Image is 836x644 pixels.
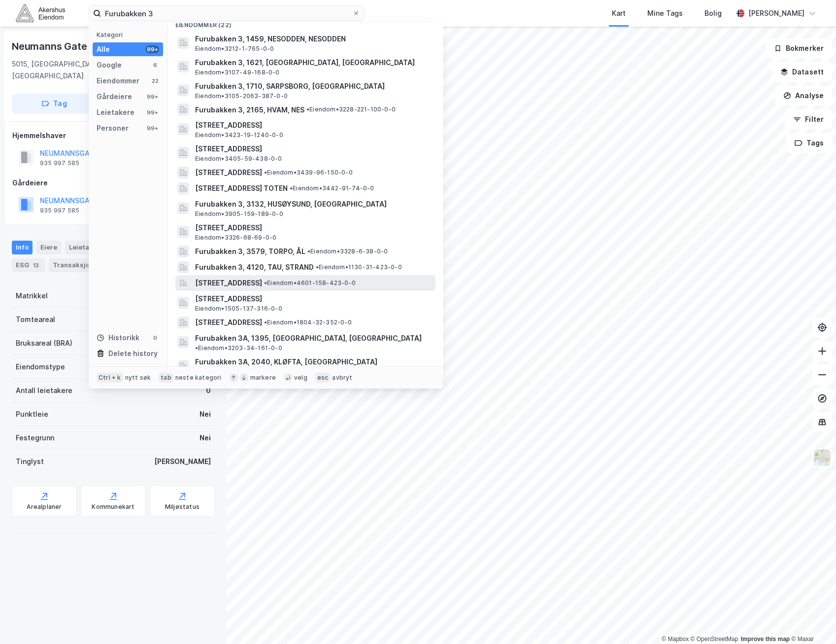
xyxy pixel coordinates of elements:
[195,57,432,69] span: Furubakken 3, 1621, [GEOGRAPHIC_DATA], [GEOGRAPHIC_DATA]
[787,597,836,644] iframe: Chat Widget
[264,319,352,326] span: Eiendom • 1804-32-352-0-0
[97,43,110,55] div: Alle
[195,332,422,344] span: Furubakken 3A, 1395, [GEOGRAPHIC_DATA], [GEOGRAPHIC_DATA]
[195,198,432,210] span: Furubakken 3, 3132, HUSØYSUND, [GEOGRAPHIC_DATA]
[264,169,267,176] span: •
[264,279,267,286] span: •
[36,241,61,254] div: Eiere
[206,385,211,396] div: 0
[332,374,352,382] div: avbryt
[264,169,353,177] span: Eiendom • 3439-96-150-0-0
[315,373,331,383] div: esc
[195,246,305,257] span: Furubakken 3, 3579, TORPO, ÅL
[195,167,262,179] span: [STREET_ADDRESS]
[307,248,388,255] span: Eiendom • 3328-6-38-0-0
[250,374,276,382] div: markere
[12,241,33,254] div: Info
[12,130,214,142] div: Hjemmelshaver
[12,94,97,113] button: Tag
[691,636,738,643] a: OpenStreetMap
[154,456,211,467] div: [PERSON_NAME]
[97,122,129,134] div: Personer
[195,143,432,155] span: [STREET_ADDRESS]
[49,258,116,272] div: Transaksjoner
[290,184,293,192] span: •
[159,373,173,383] div: tab
[195,222,432,234] span: [STREET_ADDRESS]
[16,432,54,444] div: Festegrunn
[775,86,832,106] button: Analyse
[306,106,396,113] span: Eiendom • 3228-221-100-0-0
[97,31,163,38] div: Kategori
[787,597,836,644] div: Kontrollprogram for chat
[307,248,310,255] span: •
[12,177,214,189] div: Gårdeiere
[772,62,832,82] button: Datasett
[785,109,832,129] button: Filter
[145,108,159,116] div: 99+
[195,261,314,273] span: Furubakken 3, 4120, TAU, STRAND
[108,348,158,359] div: Delete history
[766,38,832,58] button: Bokmerker
[97,75,139,87] div: Eiendommer
[704,7,722,19] div: Bolig
[97,107,134,118] div: Leietakere
[200,432,211,444] div: Nei
[145,93,159,101] div: 99+
[97,91,132,103] div: Gårdeiere
[195,104,304,116] span: Furubakken 3, 2165, HVAM, NES
[195,155,282,163] span: Eiendom • 3405-59-438-0-0
[316,263,402,271] span: Eiendom • 1130-31-423-0-0
[662,636,689,643] a: Mapbox
[195,277,262,289] span: [STREET_ADDRESS]
[16,290,48,302] div: Matrikkel
[195,356,432,368] span: Furubakken 3A, 2040, KLØFTA, [GEOGRAPHIC_DATA]
[290,184,374,192] span: Eiendom • 3442-91-74-0-0
[195,344,198,352] span: •
[16,361,65,373] div: Eiendomstype
[97,373,123,383] div: Ctrl + k
[97,59,122,71] div: Google
[264,279,356,287] span: Eiendom • 4601-158-423-0-0
[195,92,288,100] span: Eiendom • 3105-2063-387-0-0
[165,503,200,511] div: Miljøstatus
[16,408,48,420] div: Punktleie
[195,293,432,305] span: [STREET_ADDRESS]
[92,503,134,511] div: Kommunekart
[16,314,55,325] div: Tomteareal
[748,7,804,19] div: [PERSON_NAME]
[195,69,280,76] span: Eiendom • 3107-49-168-0-0
[195,131,283,139] span: Eiendom • 3423-19-1240-0-0
[125,374,151,382] div: nytt søk
[145,124,159,132] div: 99+
[195,344,282,352] span: Eiendom • 3203-34-161-0-0
[195,45,274,53] span: Eiendom • 3212-1-765-0-0
[195,210,283,218] span: Eiendom • 3905-159-189-0-0
[306,106,309,113] span: •
[12,38,102,54] div: Neumanns Gate 12
[195,234,276,242] span: Eiendom • 3326-68-69-0-0
[786,133,832,153] button: Tags
[101,6,352,21] input: Søk på adresse, matrikkel, gårdeiere, leietakere eller personer
[195,317,262,328] span: [STREET_ADDRESS]
[40,159,79,167] div: 935 997 585
[264,319,267,326] span: •
[65,241,108,254] div: Leietakere
[16,337,72,349] div: Bruksareal (BRA)
[813,448,832,467] img: Z
[294,374,307,382] div: velg
[31,260,41,270] div: 13
[16,385,72,396] div: Antall leietakere
[741,636,790,643] a: Improve this map
[200,408,211,420] div: Nei
[195,119,432,131] span: [STREET_ADDRESS]
[12,258,45,272] div: ESG
[195,80,432,92] span: Furubakken 3, 1710, SARPSBORG, [GEOGRAPHIC_DATA]
[151,334,159,342] div: 0
[16,456,44,467] div: Tinglyst
[647,7,683,19] div: Mine Tags
[195,305,282,313] span: Eiendom • 1505-137-316-0-0
[195,182,288,194] span: [STREET_ADDRESS] TOTEN
[151,61,159,69] div: 6
[316,263,319,271] span: •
